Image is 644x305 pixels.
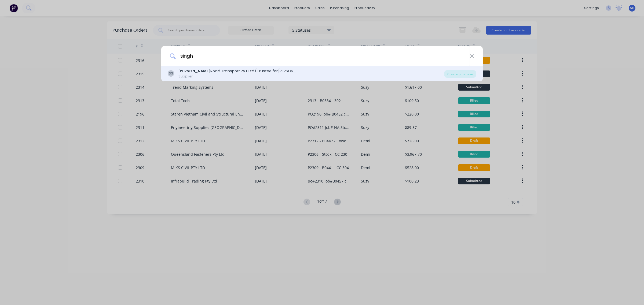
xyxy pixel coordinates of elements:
div: Road Transport PVT Ltd (Trustee for [PERSON_NAME] Transport Service) [178,68,299,74]
div: SS [168,70,174,77]
b: [PERSON_NAME] [178,68,210,74]
div: Create purchase [444,70,476,78]
div: Supplier [178,74,299,79]
input: Enter a supplier name to create a new order... [176,46,470,66]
